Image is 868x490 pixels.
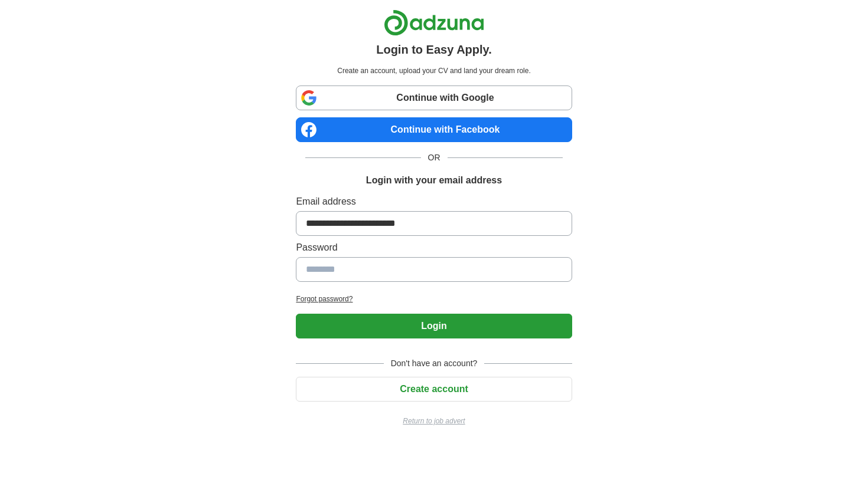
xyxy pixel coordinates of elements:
[384,357,485,370] span: Don't have an account?
[376,41,492,58] h1: Login to Easy Apply.
[298,65,569,76] p: Create an account, upload your CV and land your dream role.
[296,294,572,304] a: Forgot password?
[384,9,484,36] img: Adzuna logo
[296,241,572,255] label: Password
[296,195,572,209] label: Email address
[296,314,572,338] button: Login
[421,152,448,164] span: OR
[296,85,572,110] a: Continue with Google
[296,384,572,394] a: Create account
[296,117,572,142] a: Continue with Facebook
[296,416,572,426] a: Return to job advert
[366,173,502,188] h1: Login with your email address
[296,377,572,402] button: Create account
